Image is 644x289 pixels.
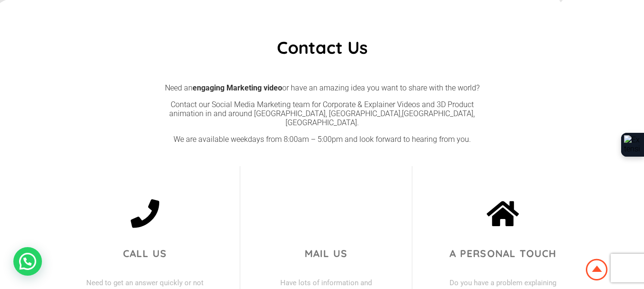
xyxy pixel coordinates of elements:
span: A Personal Touch [450,247,556,259]
img: Animation Studio South Africa [584,257,610,282]
img: Extension Icon [624,135,641,154]
b: engaging Marketing video [193,83,282,92]
p: Need an or have an amazing idea you want to share with the world? [161,83,483,92]
p: Contact our Social Media Marketing team for Corporate & Explainer Videos and 3D Product animation... [161,100,483,127]
p: We are available weekdays from 8:00am – 5:00pm and look forward to hearing from you. [161,135,483,144]
span: Call us [123,247,167,259]
span: Mail us [305,247,348,259]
